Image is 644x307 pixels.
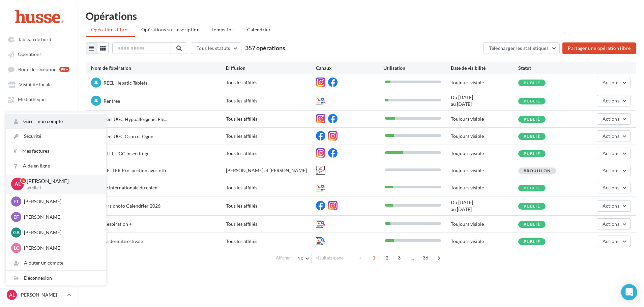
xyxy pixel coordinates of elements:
[18,66,57,72] span: Boîte de réception
[524,117,540,122] span: Publié
[13,229,20,236] span: GB
[197,45,230,51] span: Tous les statuts
[524,204,540,209] span: Publié
[104,80,147,86] span: REEL Hepatic Tablets
[524,80,540,85] span: Publié
[226,221,316,227] div: Tous les affiliés
[20,291,64,298] p: [PERSON_NAME]
[597,95,631,106] button: Actions
[191,42,241,54] button: Tous les statuts
[226,184,316,191] div: Tous les affiliés
[6,271,106,285] div: Déconnexion
[4,93,74,105] a: Médiathèque
[6,114,106,129] a: Gérer mon compte
[597,218,631,230] button: Actions
[27,185,95,191] p: axelle.l
[226,116,316,122] div: Tous les affiliés
[276,255,291,261] span: Afficher
[603,185,619,190] span: Actions
[451,150,518,157] div: Toujours visible
[247,27,271,32] span: Calendrier
[91,185,157,190] span: Journée Internationale du chien
[394,252,405,263] span: 3
[451,65,518,71] div: Date de visibilité
[518,65,586,71] div: Statut
[524,168,551,173] span: Brouillon
[91,238,143,244] span: POST La dermite estivale
[316,65,383,71] div: Canaux
[18,52,41,57] span: Opérations
[14,245,19,251] span: LC
[451,167,518,174] div: Toujours visible
[6,255,106,270] div: Ajouter un compte
[597,113,631,125] button: Actions
[13,198,19,205] span: FT
[603,116,619,122] span: Actions
[451,133,518,140] div: Toujours visible
[597,77,631,88] button: Actions
[59,67,69,72] div: 99+
[524,239,540,244] span: Publié
[451,238,518,245] div: Toujours visible
[603,150,619,156] span: Actions
[4,78,74,90] a: Visibilité locale
[27,177,95,185] p: [PERSON_NAME]
[451,94,518,108] div: Du [DATE] au [DATE]
[104,116,167,122] span: Réel UGC Hypoallergenic Fle...
[226,79,316,86] div: Tous les affiliés
[226,167,316,174] div: [PERSON_NAME] et [PERSON_NAME]
[451,184,518,191] div: Toujours visible
[104,151,149,156] span: REEL UGC insectifuge
[24,245,98,251] p: [PERSON_NAME]
[20,112,34,117] span: Équipe
[524,134,540,139] span: Publié
[524,151,540,156] span: Publié
[245,44,285,52] span: 357 opérations
[407,252,418,263] span: ...
[489,45,549,51] span: Télécharger les statistiques
[91,65,226,71] div: Nom de l'opération
[420,252,431,263] span: 36
[295,254,312,263] button: 10
[597,165,631,176] button: Actions
[24,229,98,236] p: [PERSON_NAME]
[9,291,15,298] span: AL
[226,203,316,209] div: Tous les affiliés
[369,252,379,263] span: 1
[226,133,316,140] div: Tous les affiliés
[597,200,631,212] button: Actions
[4,63,74,75] a: Boîte de réception 99+
[316,255,344,261] span: résultats/page
[104,98,120,104] span: Rentrée
[298,256,303,261] span: 10
[382,252,392,263] span: 2
[211,27,235,32] span: Temps fort
[597,130,631,142] button: Actions
[5,288,72,301] a: AL [PERSON_NAME]
[562,42,636,54] button: Partager une opération libre
[603,221,619,227] span: Actions
[6,158,106,173] a: Aide en ligne
[226,238,316,245] div: Tous les affiliés
[603,98,619,103] span: Actions
[483,42,560,54] button: Télécharger les statistiques
[4,33,74,45] a: Tableau de bord
[451,116,518,122] div: Toujours visible
[18,97,46,102] span: Médiathèque
[524,185,540,190] span: Publié
[13,214,19,220] span: EF
[18,36,51,42] span: Tableau de bord
[6,129,106,144] a: Sécurité
[226,150,316,157] div: Tous les affiliés
[4,123,74,135] a: Campagnes
[621,284,637,300] div: Open Intercom Messenger
[91,167,170,173] span: NEWSLETTER Prospection avec offr...
[24,214,98,220] p: [PERSON_NAME]
[597,148,631,159] button: Actions
[524,98,540,103] span: Publié
[19,82,52,87] span: Visibilité locale
[597,236,631,247] button: Actions
[451,221,518,227] div: Toujours visible
[524,222,540,227] span: Publié
[4,48,74,60] a: Opérations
